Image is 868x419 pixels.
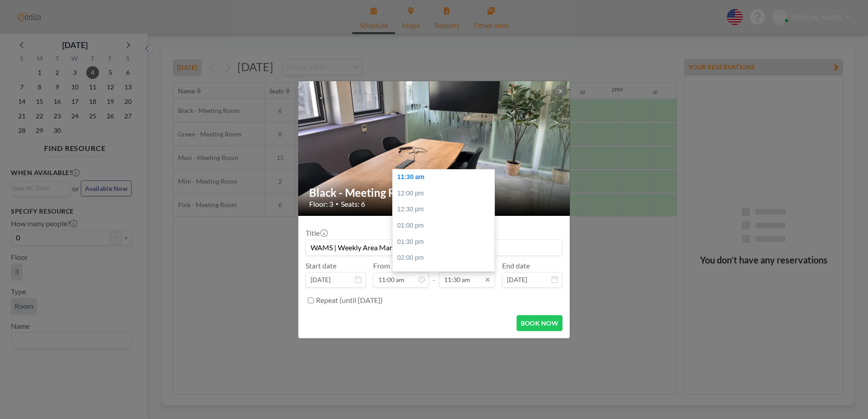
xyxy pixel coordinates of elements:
[309,186,560,200] h2: Black - Meeting Room
[393,250,499,266] div: 02:00 pm
[341,200,365,209] span: Seats: 6
[393,185,499,202] div: 12:00 pm
[393,218,499,234] div: 01:00 pm
[393,266,499,283] div: 02:30 pm
[309,200,333,209] span: Floor: 3
[316,296,383,305] label: Repeat (until [DATE])
[306,229,327,238] label: Title
[393,234,499,250] div: 01:30 pm
[393,201,499,218] div: 12:30 pm
[433,264,435,284] span: -
[393,169,499,185] div: 11:30 am
[335,200,339,207] span: •
[502,261,530,270] label: End date
[306,240,562,255] input: Paul-Emeric's reservation
[373,261,390,270] label: From
[306,261,336,270] label: Start date
[298,46,571,250] img: 537.jpg
[517,315,562,331] button: BOOK NOW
